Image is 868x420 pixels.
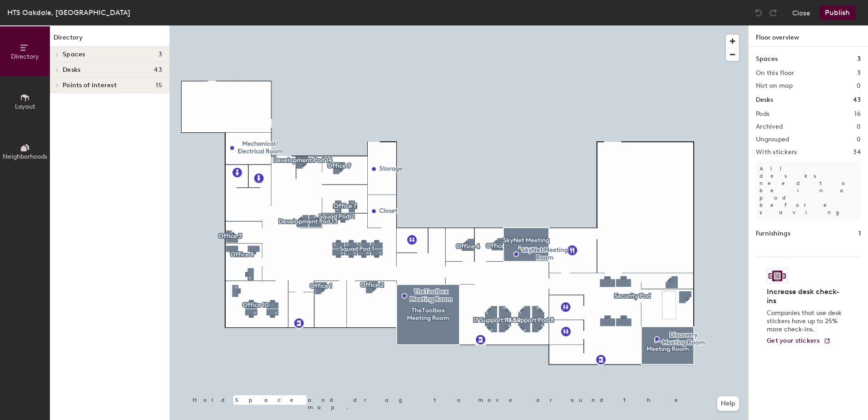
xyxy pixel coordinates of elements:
[717,396,739,411] button: Help
[156,82,162,89] span: 15
[857,123,861,130] h2: 0
[756,70,794,77] h2: On this floor
[858,229,861,239] h1: 1
[749,25,868,47] h1: Floor overview
[769,8,778,17] img: Redo
[754,8,763,17] img: Undo
[792,5,810,20] button: Close
[857,54,861,64] h1: 3
[756,229,790,239] h1: Furnishings
[3,153,47,160] span: Neighborhoods
[756,149,797,156] h2: With stickers
[7,7,130,18] div: HTS Oakdale, [GEOGRAPHIC_DATA]
[853,149,861,156] h2: 34
[158,51,162,58] span: 3
[15,103,35,110] span: Layout
[767,309,844,334] p: Companies that use desk stickers have up to 25% more check-ins.
[756,54,778,64] h1: Spaces
[857,136,861,143] h2: 0
[756,136,789,143] h2: Ungrouped
[819,5,855,20] button: Publish
[63,82,117,89] span: Points of interest
[767,337,831,345] a: Get your stickers
[756,110,769,118] h2: Pods
[854,110,861,118] h2: 16
[767,337,820,345] span: Get your stickers
[857,82,861,90] h2: 0
[154,66,162,74] span: 43
[756,82,793,90] h2: Not on map
[63,66,80,74] span: Desks
[767,287,844,305] h4: Increase desk check-ins
[767,268,788,284] img: Sticker logo
[63,51,85,58] span: Spaces
[853,95,861,105] h1: 43
[756,123,783,130] h2: Archived
[50,33,169,47] h1: Directory
[756,161,861,220] p: All desks need to be in a pod before saving
[857,70,861,77] h2: 3
[756,95,773,105] h1: Desks
[11,53,39,60] span: Directory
